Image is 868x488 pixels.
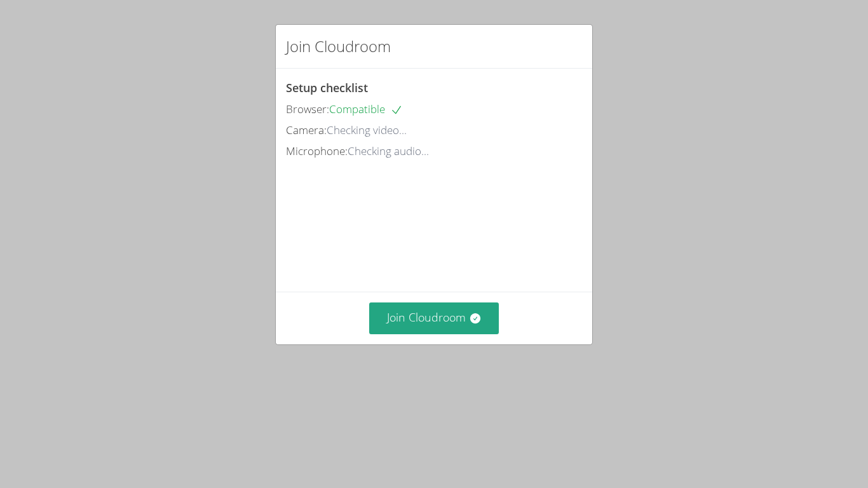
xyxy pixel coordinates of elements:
span: Checking video... [327,123,407,137]
button: Join Cloudroom [369,302,499,334]
span: Browser: [286,102,329,116]
span: Checking audio... [348,144,429,158]
span: Compatible [329,102,403,116]
span: Setup checklist [286,80,368,95]
span: Microphone: [286,144,348,158]
span: Camera: [286,123,327,137]
h2: Join Cloudroom [286,35,391,58]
